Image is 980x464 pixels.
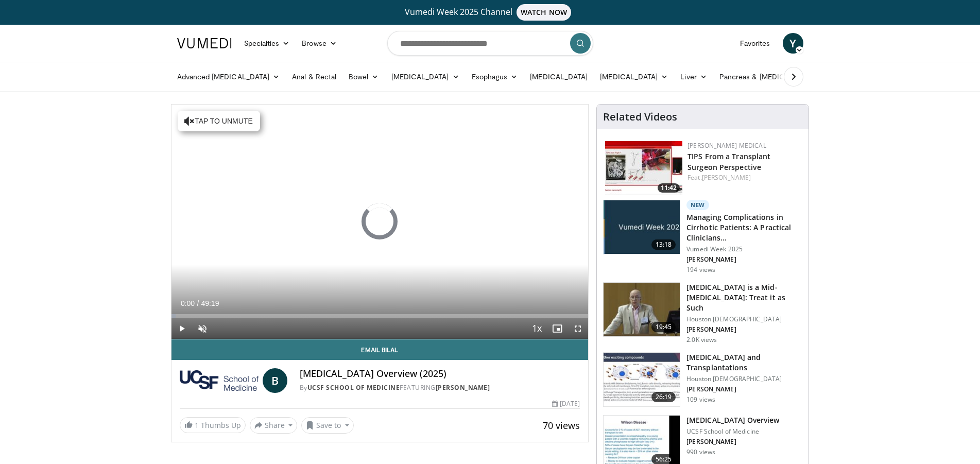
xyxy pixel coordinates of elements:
[686,415,779,425] h3: [MEDICAL_DATA] Overview
[181,299,195,307] span: 0:00
[604,200,680,254] img: b79064c7-a40b-4262-95d7-e83347a42cae.jpg.150x105_q85_crop-smart_upscale.jpg
[179,4,802,21] a: Vumedi Week 2025 ChannelWATCH NOW
[687,173,800,182] div: Feat.
[552,399,580,408] div: [DATE]
[342,66,385,87] a: Bowel
[195,420,199,430] span: 1
[734,33,777,54] a: Favorites
[296,33,343,54] a: Browse
[171,105,589,339] video-js: Video Player
[687,141,766,150] a: [PERSON_NAME] Medical
[517,4,571,21] span: WATCH NOW
[263,368,287,393] a: B
[301,417,354,434] button: Save to
[651,392,676,402] span: 26:19
[466,66,524,87] a: Esophagus
[250,417,298,434] button: Share
[686,255,802,264] p: [PERSON_NAME]
[603,282,802,344] a: 19:45 [MEDICAL_DATA] is a Mid-[MEDICAL_DATA]: Treat it as Such Houston [DEMOGRAPHIC_DATA] [PERSON...
[192,318,213,339] button: Unmute
[436,383,490,392] a: [PERSON_NAME]
[385,66,466,87] a: [MEDICAL_DATA]
[307,383,400,392] a: UCSF School of Medicine
[604,283,680,336] img: 747e94ab-1cae-4bba-8046-755ed87a7908.150x105_q85_crop-smart_upscale.jpg
[547,318,568,339] button: Enable picture-in-picture mode
[603,200,802,274] a: 13:18 New Managing Complications in Cirrhotic Patients: A Practical Clinicians… Vumedi Week 2025 ...
[702,173,751,182] a: [PERSON_NAME]
[686,438,779,446] p: [PERSON_NAME]
[605,141,682,195] a: 11:42
[568,318,588,339] button: Fullscreen
[171,314,589,318] div: Progress Bar
[686,315,802,323] p: Houston [DEMOGRAPHIC_DATA]
[686,336,717,344] p: 2.0K views
[783,33,803,54] a: Y
[180,417,246,433] a: 1 Thumbs Up
[197,299,199,307] span: /
[180,368,259,393] img: UCSF School of Medicine
[526,318,547,339] button: Playback Rate
[686,427,779,436] p: UCSF School of Medicine
[171,339,589,360] a: Email Bilal
[674,66,713,87] a: Liver
[300,368,580,380] h4: [MEDICAL_DATA] Overview (2025)
[603,352,802,407] a: 26:19 [MEDICAL_DATA] and Transplantations Houston [DEMOGRAPHIC_DATA] [PERSON_NAME] 109 views
[686,212,802,243] h3: Managing Complications in Cirrhotic Patients: A Practical Clinicians…
[177,38,232,48] img: VuMedi Logo
[686,396,715,404] p: 109 views
[651,322,676,332] span: 19:45
[238,33,296,54] a: Specialties
[387,31,593,56] input: Search topics, interventions
[686,282,802,313] h3: [MEDICAL_DATA] is a Mid-[MEDICAL_DATA]: Treat it as Such
[686,266,715,274] p: 194 views
[543,419,580,432] span: 70 views
[603,111,677,123] h4: Related Videos
[201,299,219,307] span: 49:19
[178,111,260,131] button: Tap to unmute
[713,66,834,87] a: Pancreas & [MEDICAL_DATA]
[687,151,770,172] a: TIPS From a Transplant Surgeon Perspective
[686,325,802,334] p: [PERSON_NAME]
[605,141,682,195] img: 4003d3dc-4d84-4588-a4af-bb6b84f49ae6.150x105_q85_crop-smart_upscale.jpg
[524,66,594,87] a: [MEDICAL_DATA]
[686,385,802,393] p: [PERSON_NAME]
[686,200,709,210] p: New
[651,239,676,250] span: 13:18
[686,448,715,456] p: 990 views
[658,183,680,193] span: 11:42
[171,66,286,87] a: Advanced [MEDICAL_DATA]
[686,245,802,253] p: Vumedi Week 2025
[171,318,192,339] button: Play
[300,383,580,392] div: By FEATURING
[286,66,342,87] a: Anal & Rectal
[594,66,674,87] a: [MEDICAL_DATA]
[686,375,802,383] p: Houston [DEMOGRAPHIC_DATA]
[604,353,680,406] img: 8ff36d68-c5b4-45d1-8238-b4e55942bc01.150x105_q85_crop-smart_upscale.jpg
[686,352,802,373] h3: [MEDICAL_DATA] and Transplantations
